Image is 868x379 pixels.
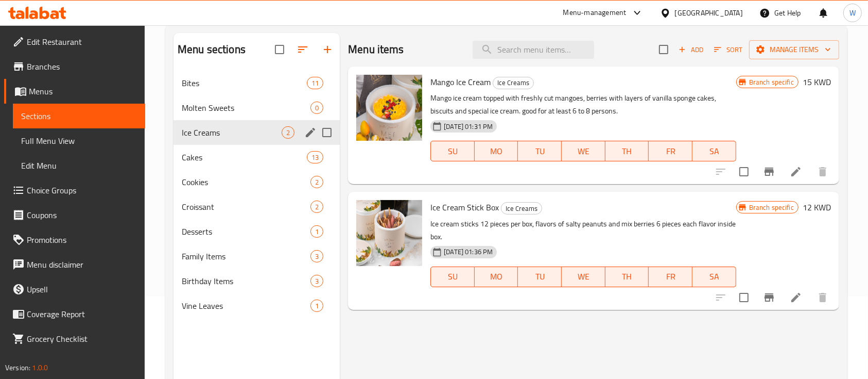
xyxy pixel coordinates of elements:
button: delete [810,285,835,310]
span: Branch specific [745,203,798,212]
a: Branches [4,54,145,79]
span: SA [697,269,732,284]
div: items [310,176,323,188]
span: 11 [307,78,323,88]
span: Birthday Items [182,275,310,287]
div: Croissant2 [173,194,340,219]
span: Ice Creams [182,126,282,139]
span: 1.0.0 [32,361,48,374]
span: Desserts [182,225,310,238]
div: Cakes [182,151,307,163]
span: Select to update [733,287,755,308]
a: Edit menu item [790,166,802,178]
span: Add item [674,42,707,58]
a: Coupons [4,203,145,227]
span: SU [435,269,471,284]
span: Promotions [27,234,137,246]
a: Promotions [4,227,145,252]
button: SA [692,141,736,161]
div: Desserts1 [173,219,340,244]
a: Sections [13,104,145,128]
span: Mango Ice Cream [430,74,491,90]
span: Select section [653,39,674,60]
span: Edit Menu [21,159,137,172]
span: Select to update [733,161,755,183]
span: Vine Leaves [182,300,310,312]
span: FR [653,144,688,159]
span: Menu disclaimer [27,258,137,271]
span: Ice Cream Stick Box [430,200,499,215]
span: MO [479,269,514,284]
span: FR [653,269,688,284]
span: Ice Creams [501,203,542,215]
span: 2 [311,177,323,187]
button: Add [674,42,707,58]
div: items [310,300,323,312]
span: 2 [282,128,294,138]
span: Sort items [707,42,749,58]
span: Branches [27,60,137,73]
span: Sections [21,110,137,122]
input: search [473,41,594,59]
span: [DATE] 01:31 PM [440,122,497,131]
span: Select all sections [269,39,290,60]
span: TU [522,269,558,284]
div: items [310,201,323,213]
span: Sort [714,44,742,56]
div: Family Items3 [173,244,340,269]
div: Ice Creams2edit [173,120,340,145]
span: Coverage Report [27,308,137,320]
button: TH [605,267,649,287]
p: Mango ice cream topped with freshly cut mangoes, berries with layers of vanilla sponge cakes, bis... [430,92,736,118]
button: SU [430,267,475,287]
nav: Menu sections [173,67,340,322]
a: Upsell [4,277,145,302]
span: Grocery Checklist [27,333,137,345]
button: Add section [315,37,340,62]
p: Ice cream sticks 12 pieces per box, flavors of salty peanuts and mix berries 6 pieces each flavor... [430,218,736,243]
span: 3 [311,252,323,261]
button: delete [810,159,835,184]
div: items [282,126,294,139]
span: Add [677,44,705,56]
span: Cookies [182,176,310,188]
span: TH [610,269,645,284]
span: TU [522,144,558,159]
div: Birthday Items3 [173,269,340,293]
div: items [310,275,323,287]
span: 0 [311,103,323,113]
a: Choice Groups [4,178,145,203]
span: Edit Restaurant [27,36,137,48]
div: items [307,77,323,89]
button: edit [303,125,318,140]
span: Version: [5,361,30,374]
span: Croissant [182,201,310,213]
button: TU [518,267,562,287]
button: TH [605,141,649,161]
div: Ice Creams [493,77,534,89]
div: Menu-management [563,7,627,19]
div: Molten Sweets0 [173,95,340,120]
span: WE [566,144,601,159]
button: Branch-specific-item [757,285,782,310]
span: 1 [311,301,323,311]
span: Choice Groups [27,184,137,196]
span: Coupons [27,209,137,221]
div: Molten Sweets [182,102,310,114]
span: Manage items [757,43,831,56]
a: Coverage Report [4,302,145,326]
a: Edit menu item [790,291,802,304]
a: Menus [4,79,145,104]
a: Grocery Checklist [4,326,145,351]
button: SA [692,267,736,287]
span: SU [435,144,471,159]
span: Family Items [182,250,310,262]
button: Branch-specific-item [757,159,782,184]
a: Edit Restaurant [4,29,145,54]
button: WE [562,267,605,287]
span: Bites [182,77,307,89]
span: [DATE] 01:36 PM [440,247,497,257]
span: 1 [311,227,323,237]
